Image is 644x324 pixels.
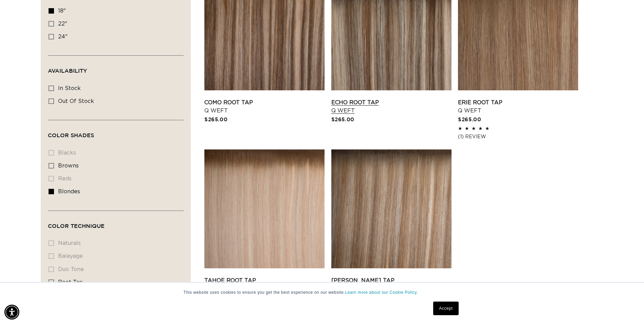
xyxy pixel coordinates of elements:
span: root tap [58,280,83,285]
a: Accept [433,302,458,315]
iframe: Chat Widget [610,291,644,324]
a: [PERSON_NAME] Tap Q Weft [331,276,452,293]
a: Learn more about our Cookie Policy. [345,290,418,295]
span: Availability [48,68,87,74]
span: In stock [58,86,81,91]
span: browns [58,163,79,168]
a: Echo Root Tap Q Weft [331,98,452,115]
p: This website uses cookies to ensure you get the best experience on our website. [184,289,461,295]
summary: Availability (0 selected) [48,56,184,80]
summary: Color Shades (0 selected) [48,120,184,145]
span: Color Technique [48,223,105,229]
a: Tahoe Root Tap Q Weft [204,276,325,293]
span: 24" [58,34,68,39]
a: Erie Root Tap Q Weft [458,98,578,115]
summary: Color Technique (0 selected) [48,211,184,235]
span: Out of stock [58,98,94,104]
span: blondes [58,189,80,194]
a: Como Root Tap Q Weft [204,98,325,115]
span: 22" [58,21,67,26]
span: 18" [58,8,66,14]
span: Color Shades [48,132,94,138]
div: Accessibility Menu [4,305,19,320]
